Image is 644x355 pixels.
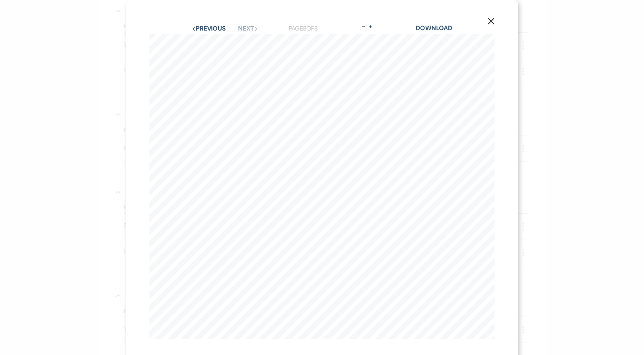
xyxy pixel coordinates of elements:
button: Next [238,25,258,32]
a: Download [416,24,452,32]
button: Previous [192,25,226,32]
button: - [360,24,366,30]
p: Page 8 of 8 [289,24,318,34]
button: + [367,24,373,30]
